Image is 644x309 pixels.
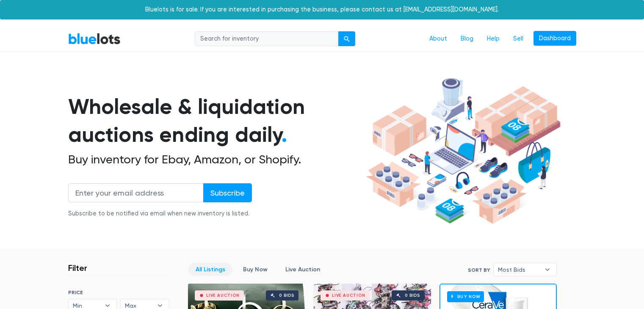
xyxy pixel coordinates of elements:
h2: Buy inventory for Ebay, Amazon, or Shopify. [68,152,363,167]
img: hero-ee84e7d0318cb26816c560f6b4441b76977f77a177738b4e94f68c95b2b83dbb.png [363,74,564,228]
a: All Listings [188,263,232,276]
label: Sort By [468,266,490,274]
a: Sell [506,31,530,47]
span: Most Bids [498,263,540,276]
a: BlueLots [68,33,121,45]
div: Subscribe to be notified via email when new inventory is listed. [68,209,252,218]
input: Enter your email address [68,183,204,202]
h3: Filter [68,263,87,273]
input: Subscribe [203,183,252,202]
h1: Wholesale & liquidation auctions ending daily [68,93,363,149]
div: Live Auction [206,293,240,298]
div: 0 bids [405,293,420,298]
a: Dashboard [533,31,576,46]
a: Blog [454,31,480,47]
a: Live Auction [278,263,327,276]
div: 0 bids [279,293,294,298]
input: Search for inventory [195,31,339,47]
b: ▾ [539,263,556,276]
a: Help [480,31,506,47]
a: Buy Now [236,263,275,276]
h6: PRICE [68,290,169,295]
a: About [423,31,454,47]
div: Live Auction [332,293,365,298]
span: . [282,122,287,147]
h6: Buy Now [447,291,484,302]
